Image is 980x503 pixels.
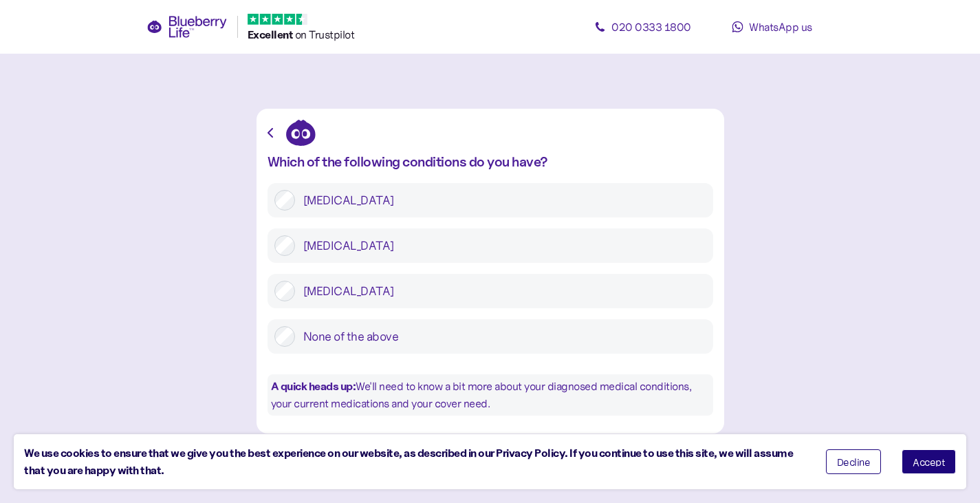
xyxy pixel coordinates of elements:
span: Decline [837,457,871,467]
label: None of the above [295,326,706,347]
span: Accept [913,457,945,467]
b: A quick heads up: [271,379,356,393]
label: [MEDICAL_DATA] [295,281,706,301]
div: Which of the following conditions do you have? [268,154,713,169]
div: We'll need to know a bit more about your diagnosed medical conditions, your current medications a... [268,374,713,416]
span: WhatsApp us [749,20,812,34]
button: Accept cookies [902,449,956,474]
div: We use cookies to ensure that we give you the best experience on our website, as described in our... [24,445,805,479]
a: WhatsApp us [710,13,834,41]
a: 020 0333 1800 [581,13,705,41]
span: 020 0333 1800 [611,20,691,34]
span: Excellent ️ [248,28,295,41]
label: [MEDICAL_DATA] [295,235,706,256]
label: [MEDICAL_DATA] [295,190,706,211]
span: on Trustpilot [295,28,355,41]
button: Decline cookies [826,449,882,474]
